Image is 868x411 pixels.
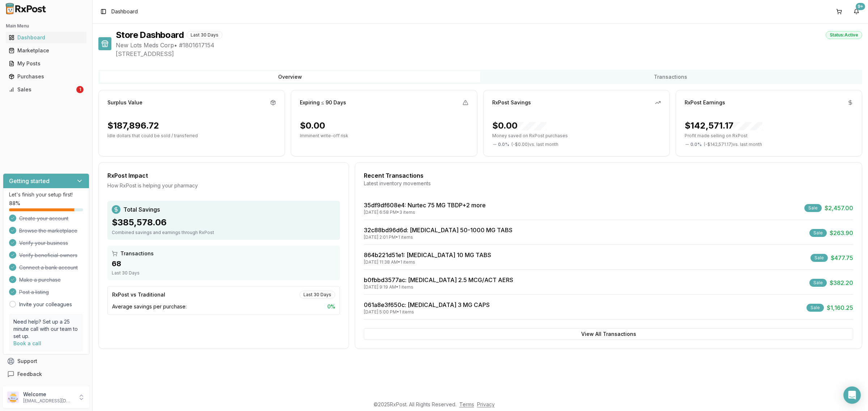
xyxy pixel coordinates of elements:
[120,250,154,257] span: Transactions
[19,252,77,259] span: Verify beneficial owners
[831,254,853,262] span: $477.75
[300,120,325,131] div: $0.00
[685,99,725,106] div: RxPost Earnings
[690,142,702,147] span: 0.0 %
[23,398,73,404] p: [EMAIL_ADDRESS][DOMAIN_NAME]
[76,86,84,93] div: 1
[804,204,822,212] div: Sale
[7,391,19,403] img: User avatar
[685,133,853,139] p: Profit made selling on RxPost
[112,270,336,276] div: Last 30 Days
[809,279,827,287] div: Sale
[116,41,862,49] span: New Lots Meds Corp • # 1801617154
[107,182,340,189] div: How RxPost is helping your pharmacy
[810,254,828,262] div: Sale
[9,177,50,185] h3: Getting started
[364,226,512,234] a: 32c88bd96d6d: [MEDICAL_DATA] 50-1000 MG TABS
[187,31,222,39] div: Last 30 Days
[480,71,861,83] button: Transactions
[19,239,68,247] span: Verify your business
[830,278,853,287] span: $382.20
[111,8,138,15] nav: breadcrumb
[3,58,89,69] button: My Posts
[704,142,762,147] span: ( - $142,571.17 ) vs. last month
[498,142,509,147] span: 0.0 %
[112,291,165,298] div: RxPost vs Traditional
[364,171,853,180] div: Recent Transactions
[364,251,491,259] a: 864b221d51e1: [MEDICAL_DATA] 10 MG TABS
[19,276,61,284] span: Make a purchase
[685,120,762,131] div: $142,571.17
[19,227,77,234] span: Browse the marketplace
[6,44,86,57] a: Marketplace
[116,49,862,58] span: [STREET_ADDRESS]
[3,84,89,95] button: Sales1
[809,229,827,237] div: Sale
[23,391,73,398] p: Welcome
[123,205,160,214] span: Total Savings
[492,133,661,139] p: Money saved on RxPost purchases
[830,229,853,237] span: $263.90
[3,355,89,368] button: Support
[6,31,86,44] a: Dashboard
[107,120,159,131] div: $187,896.72
[17,371,42,378] span: Feedback
[111,8,138,15] span: Dashboard
[364,276,513,284] a: b0fbbd3577ac: [MEDICAL_DATA] 2.5 MCG/ACT AERS
[3,32,89,43] button: Dashboard
[112,259,336,269] div: 68
[9,34,84,41] div: Dashboard
[300,99,346,106] div: Expiring ≤ 90 Days
[492,120,546,131] div: $0.00
[9,191,83,198] p: Let's finish your setup first!
[364,180,853,187] div: Latest inventory movements
[3,3,49,14] img: RxPost Logo
[19,289,49,296] span: Post a listing
[364,202,486,209] a: 35df9df608e4: Nurtec 75 MG TBDP+2 more
[9,86,75,93] div: Sales
[9,73,84,80] div: Purchases
[492,99,531,106] div: RxPost Savings
[9,60,84,67] div: My Posts
[364,209,486,215] div: [DATE] 6:58 PM • 3 items
[13,318,79,340] p: Need help? Set up a 25 minute call with our team to set up.
[843,386,861,404] div: Open Intercom Messenger
[3,368,89,381] button: Feedback
[112,303,187,310] span: Average savings per purchase:
[19,264,78,271] span: Connect a bank account
[107,99,142,106] div: Surplus Value
[6,57,86,70] a: My Posts
[9,200,20,207] span: 88 %
[116,29,184,41] h1: Store Dashboard
[364,328,853,340] button: View All Transactions
[6,70,86,83] a: Purchases
[827,303,853,312] span: $1,160.25
[300,133,468,139] p: Imminent write-off risk
[364,301,490,308] a: 061a8e3f650c: [MEDICAL_DATA] 3 MG CAPS
[112,230,336,235] div: Combined savings and earnings through RxPost
[6,83,86,96] a: Sales1
[100,71,480,83] button: Overview
[364,234,512,240] div: [DATE] 2:01 PM • 1 items
[13,340,41,346] a: Book a call
[9,47,84,54] div: Marketplace
[826,31,862,39] div: Status: Active
[364,284,513,290] div: [DATE] 9:19 AM • 1 items
[112,217,336,228] div: $385,578.06
[3,45,89,56] button: Marketplace
[856,3,865,10] div: 9+
[107,171,340,180] div: RxPost Impact
[364,309,490,315] div: [DATE] 5:00 PM • 1 items
[107,133,276,139] p: Idle dollars that could be sold / transferred
[851,6,862,17] button: 9+
[327,303,335,310] span: 0 %
[19,215,68,222] span: Create your account
[477,401,495,407] a: Privacy
[3,71,89,82] button: Purchases
[6,23,86,29] h2: Main Menu
[807,304,824,312] div: Sale
[299,291,335,299] div: Last 30 Days
[364,259,491,265] div: [DATE] 11:38 AM • 1 items
[511,142,558,147] span: ( - $0.00 ) vs. last month
[19,301,72,308] a: Invite your colleagues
